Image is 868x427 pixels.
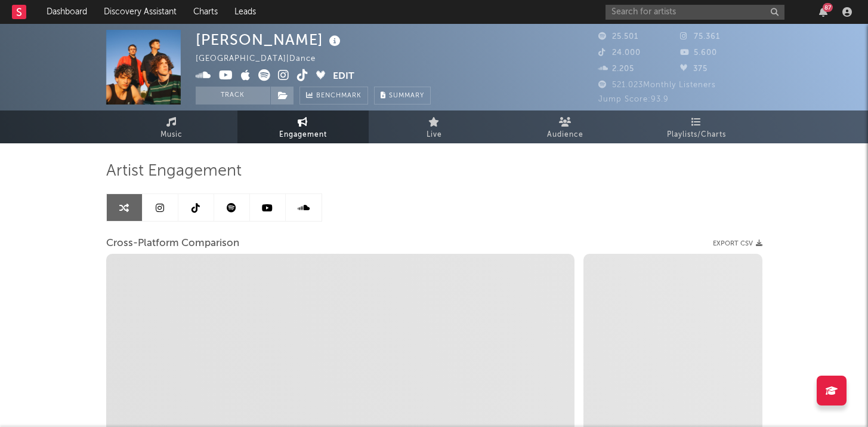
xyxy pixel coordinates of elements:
span: 24.000 [598,49,641,57]
span: Playlists/Charts [667,128,726,142]
a: Audience [500,110,631,143]
button: 87 [819,7,827,17]
a: Benchmark [299,87,368,105]
a: Music [106,110,237,143]
button: Edit [333,69,354,84]
div: [GEOGRAPHIC_DATA] | Dance [196,52,329,66]
span: Artist Engagement [106,164,242,179]
a: Engagement [237,110,369,143]
span: Music [160,128,183,142]
span: 375 [680,65,708,73]
span: Jump Score: 93.9 [598,96,669,103]
span: Engagement [279,128,327,142]
input: Search for artists [606,5,784,20]
span: Benchmark [316,89,362,103]
span: 521.023 Monthly Listeners [598,81,716,89]
span: 25.501 [598,33,638,41]
span: Live [427,128,442,142]
span: 2.205 [598,65,634,73]
a: Live [369,110,500,143]
div: [PERSON_NAME] [196,30,344,50]
span: Cross-Platform Comparison [106,236,239,251]
button: Track [196,87,270,105]
a: Playlists/Charts [631,110,762,143]
button: Export CSV [713,240,762,247]
span: 5.600 [680,49,717,57]
span: Audience [547,128,583,142]
span: Summary [389,93,424,99]
div: 87 [823,3,833,12]
button: Summary [374,87,431,105]
span: 75.361 [680,33,720,41]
